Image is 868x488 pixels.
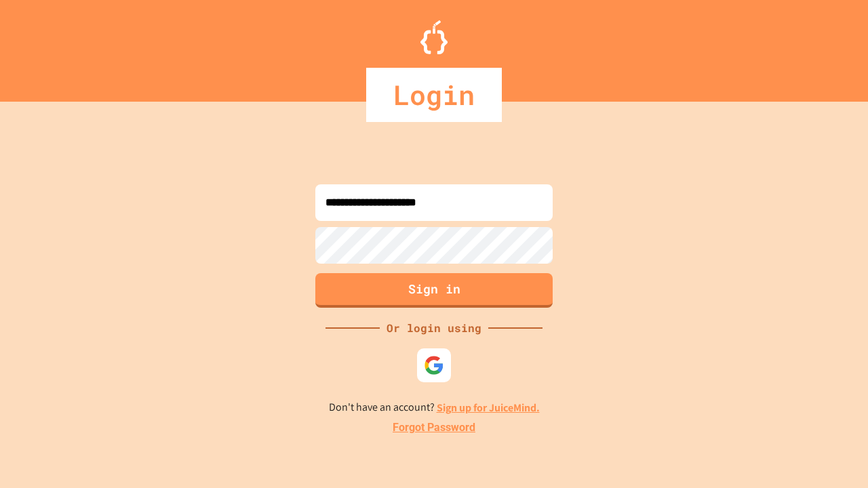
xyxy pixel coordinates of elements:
a: Sign up for JuiceMind. [437,401,540,415]
a: Forgot Password [393,420,475,436]
div: Login [366,68,502,122]
img: Logo.svg [420,20,448,54]
p: Don't have an account? [329,399,540,416]
img: google-icon.svg [424,355,444,375]
button: Sign in [315,273,553,308]
div: Or login using [380,320,488,336]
